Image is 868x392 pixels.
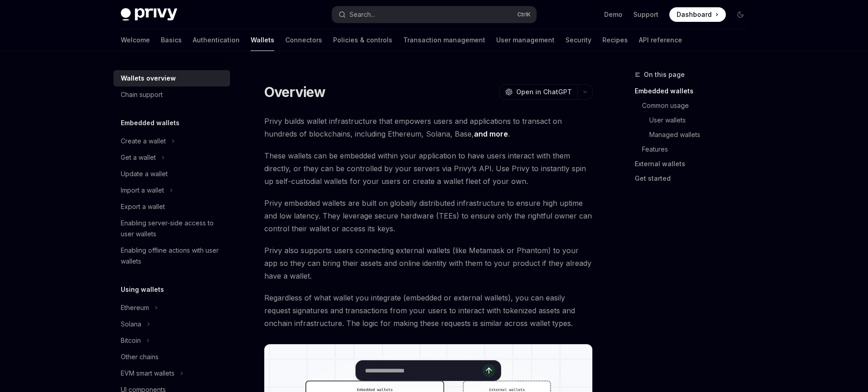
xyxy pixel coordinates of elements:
[121,117,180,128] h5: Embedded wallets
[365,361,483,381] input: Ask a question...
[264,197,593,235] span: Privy embedded wallets are built on globally distributed infrastructure to ensure high uptime and...
[264,84,326,100] h1: Overview
[669,7,726,22] a: Dashboard
[113,215,230,242] a: Enabling server-side access to user wallets
[604,10,622,19] a: Demo
[483,364,495,377] button: Send message
[602,29,628,51] a: Recipes
[113,365,230,382] button: Toggle EVM smart wallets section
[635,98,755,113] a: Common usage
[113,349,230,365] a: Other chains
[349,9,375,20] div: Search...
[332,6,536,23] button: Open search
[121,368,175,379] div: EVM smart wallets
[635,157,755,171] a: External wallets
[516,87,572,97] span: Open in ChatGPT
[644,69,685,80] span: On this page
[121,245,225,267] div: Enabling offline actions with user wallets
[121,136,166,147] div: Create a wallet
[635,113,755,127] a: User wallets
[403,29,485,51] a: Transaction management
[264,244,593,282] span: Privy also supports users connecting external wallets (like Metamask or Phantom) to your app so t...
[121,168,168,179] div: Update a wallet
[635,84,755,98] a: Embedded wallets
[517,11,531,18] span: Ctrl K
[113,87,230,103] a: Chain support
[635,127,755,142] a: Managed wallets
[113,199,230,215] a: Export a wallet
[499,84,577,100] button: Open in ChatGPT
[121,351,159,362] div: Other chains
[113,70,230,87] a: Wallets overview
[193,29,240,51] a: Authentication
[113,242,230,270] a: Enabling offline actions with user wallets
[264,291,593,330] span: Regardless of what wallet you integrate (embedded or external wallets), you can easily request si...
[121,218,225,239] div: Enabling server-side access to user wallets
[121,319,141,330] div: Solana
[113,133,230,149] button: Toggle Create a wallet section
[474,129,508,139] a: and more
[113,149,230,166] button: Toggle Get a wallet section
[264,149,593,188] span: These wallets can be embedded within your application to have users interact with them directly, ...
[121,185,164,196] div: Import a wallet
[113,316,230,332] button: Toggle Solana section
[113,332,230,349] button: Toggle Bitcoin section
[121,335,141,346] div: Bitcoin
[264,115,593,140] span: Privy builds wallet infrastructure that empowers users and applications to transact on hundreds o...
[121,302,149,313] div: Ethereum
[285,29,322,51] a: Connectors
[161,29,182,51] a: Basics
[121,89,163,100] div: Chain support
[496,29,555,51] a: User management
[251,29,274,51] a: Wallets
[121,201,165,212] div: Export a wallet
[113,182,230,199] button: Toggle Import a wallet section
[121,152,156,163] div: Get a wallet
[121,29,150,51] a: Welcome
[565,29,591,51] a: Security
[639,29,682,51] a: API reference
[113,166,230,182] a: Update a wallet
[121,8,177,21] img: dark logo
[733,7,748,22] button: Toggle dark mode
[677,10,712,19] span: Dashboard
[121,73,176,84] div: Wallets overview
[633,10,658,19] a: Support
[635,171,755,186] a: Get started
[113,300,230,316] button: Toggle Ethereum section
[635,142,755,157] a: Features
[121,284,164,295] h5: Using wallets
[333,29,392,51] a: Policies & controls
